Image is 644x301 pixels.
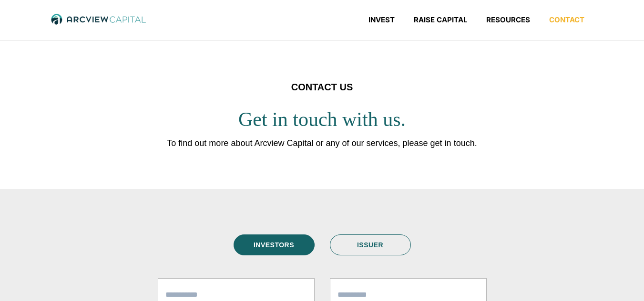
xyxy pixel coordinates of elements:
p: To find out more about Arcview Capital or any of our services, please get in touch. [10,136,634,151]
a: ISSUER [330,234,411,255]
h4: CONTACT US [10,79,634,96]
a: INVESTORS [234,234,315,255]
a: Raise Capital [404,15,477,25]
a: Resources [477,15,540,25]
a: Contact [540,15,594,25]
a: Invest [359,15,404,25]
h2: Get in touch with us. [10,107,634,132]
